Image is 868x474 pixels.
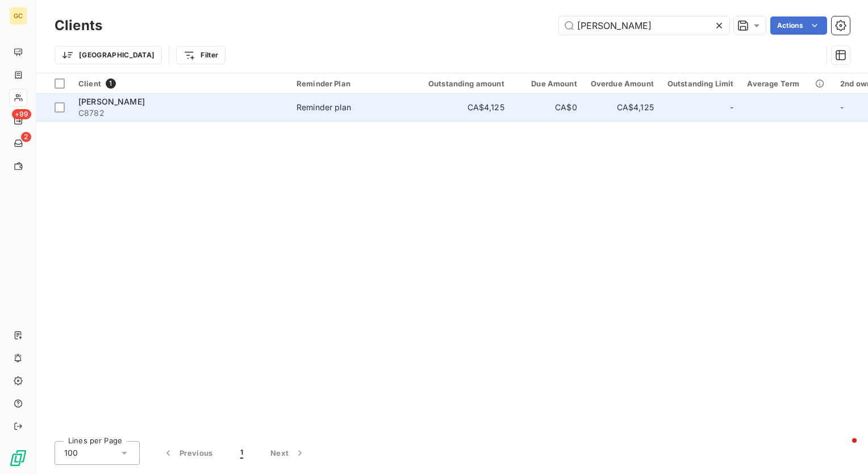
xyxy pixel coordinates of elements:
button: Previous [149,441,227,465]
span: [PERSON_NAME] [78,97,145,106]
div: Overdue Amount [591,79,654,88]
td: CA$4,125 [408,94,511,121]
h3: Clients [55,15,102,36]
span: 1 [106,78,116,89]
td: CA$4,125 [584,94,661,121]
button: [GEOGRAPHIC_DATA] [55,46,162,64]
button: Actions [770,16,827,35]
div: Reminder plan [297,102,351,113]
iframe: Intercom live chat [829,435,857,463]
img: Logo LeanPay [9,449,27,467]
span: 2 [21,132,31,142]
button: 1 [227,441,257,465]
div: Reminder Plan [297,79,401,88]
span: - [730,102,733,113]
span: C8782 [78,107,283,119]
button: Next [257,441,319,465]
div: Outstanding amount [415,79,504,88]
span: +99 [12,109,31,119]
input: Search [559,16,729,35]
div: Outstanding Limit [667,79,734,88]
div: Average Term [747,79,827,88]
span: 100 [64,447,78,459]
div: GC [9,7,27,25]
button: Filter [176,46,226,64]
span: Client [78,79,101,88]
span: - [840,102,844,112]
td: CA$0 [511,94,584,121]
span: 1 [240,447,243,459]
div: Due Amount [518,79,577,88]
